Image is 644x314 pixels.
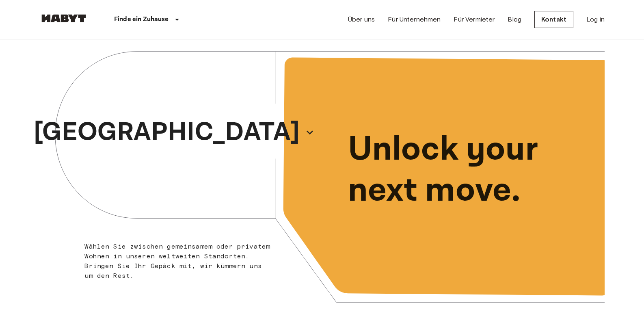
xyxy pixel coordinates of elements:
img: Habyt [39,14,88,22]
a: Über uns [348,15,375,24]
p: Finde ein Zuhause [114,15,169,24]
p: [GEOGRAPHIC_DATA] [34,113,300,152]
a: Log in [586,15,605,24]
a: Kontakt [534,11,573,28]
p: Wählen Sie zwischen gemeinsamem oder privatem Wohnen in unseren weltweiten Standorten. Bringen Si... [84,242,271,281]
a: Für Vermieter [454,15,495,24]
a: Für Unternehmen [388,15,441,24]
p: Unlock your next move. [348,129,592,211]
button: [GEOGRAPHIC_DATA] [30,110,318,154]
a: Blog [508,15,521,24]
